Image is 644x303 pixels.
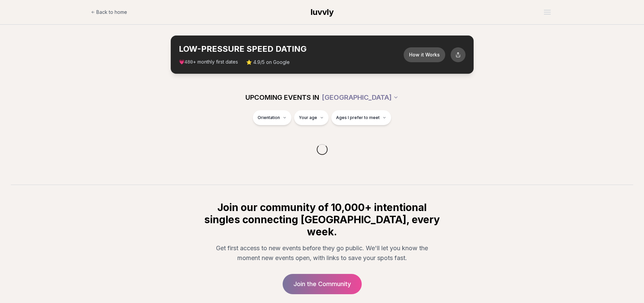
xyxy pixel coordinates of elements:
[311,7,334,18] a: luvvly
[311,7,334,17] span: luvvly
[91,5,127,19] a: Back to home
[404,47,445,62] button: How it Works
[96,9,127,16] span: Back to home
[245,93,319,102] span: UPCOMING EVENTS IN
[322,90,399,105] button: [GEOGRAPHIC_DATA]
[336,115,380,120] span: Ages I prefer to meet
[179,59,238,66] span: 💗 + monthly first dates
[299,115,317,120] span: Your age
[258,115,280,120] span: Orientation
[294,110,329,125] button: Your age
[179,44,404,54] h2: LOW-PRESSURE SPEED DATING
[541,7,553,17] button: Open menu
[185,60,193,65] span: 480
[331,110,391,125] button: Ages I prefer to meet
[283,274,362,294] a: Join the Community
[253,110,291,125] button: Orientation
[246,59,290,66] span: ⭐ 4.9/5 on Google
[209,243,436,263] p: Get first access to new events before they go public. We'll let you know the moment new events op...
[203,201,441,238] h2: Join our community of 10,000+ intentional singles connecting [GEOGRAPHIC_DATA], every week.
